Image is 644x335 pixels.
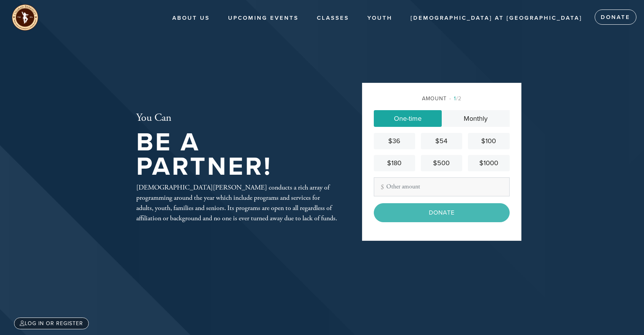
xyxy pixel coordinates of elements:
[136,112,337,125] h2: You Can
[424,158,459,168] div: $500
[454,95,456,102] span: 1
[374,95,510,103] div: Amount
[377,136,412,146] div: $36
[449,95,461,102] span: /2
[468,155,509,171] a: $1000
[471,158,506,168] div: $1000
[595,9,636,25] a: Donate
[468,133,509,149] a: $100
[362,11,398,25] a: Youth
[11,4,39,31] img: unnamed%20%283%29_0.png
[374,110,442,127] a: One-time
[374,177,510,196] input: Other amount
[424,136,459,146] div: $54
[374,155,415,171] a: $180
[167,11,216,25] a: About Us
[311,11,355,25] a: Classes
[421,155,462,171] a: $500
[136,182,337,223] div: [DEMOGRAPHIC_DATA][PERSON_NAME] conducts a rich array of programming around the year which includ...
[377,158,412,168] div: $180
[442,110,510,127] a: Monthly
[421,133,462,149] a: $54
[14,318,89,329] a: Log in or register
[471,136,506,146] div: $100
[222,11,304,25] a: Upcoming Events
[405,11,588,25] a: [DEMOGRAPHIC_DATA] at [GEOGRAPHIC_DATA]
[374,133,415,149] a: $36
[136,130,337,179] h1: Be A Partner!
